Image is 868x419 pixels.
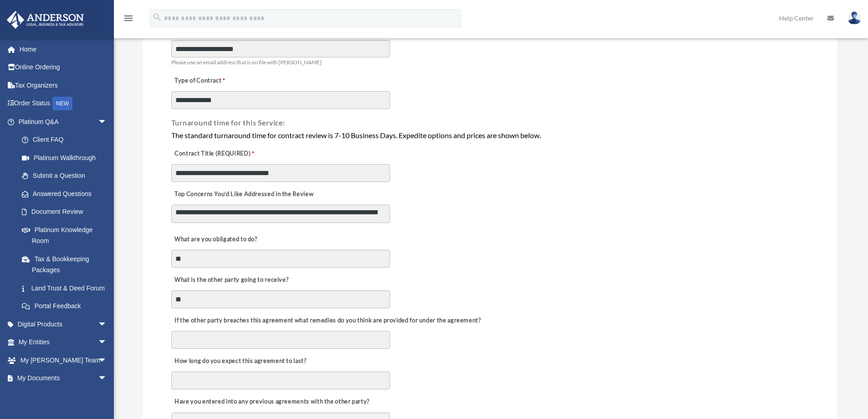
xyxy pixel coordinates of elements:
span: arrow_drop_down [98,351,116,370]
label: How long do you expect this agreement to last? [171,355,309,367]
span: arrow_drop_down [98,369,116,388]
i: search [152,12,162,22]
a: Tax Organizers [6,76,121,94]
a: Online Ordering [6,58,121,77]
img: User Pic [847,11,861,25]
label: Contract Title (REQUIRED) [171,147,262,160]
span: arrow_drop_down [98,113,116,131]
span: arrow_drop_down [98,315,116,334]
div: The standard turnaround time for contract review is 7-10 Business Days. Expedite options and pric... [171,129,809,141]
label: Top Concerns You’d Like Addressed in the Review [171,188,316,201]
a: Platinum Knowledge Room [13,221,121,250]
a: menu [123,16,134,24]
a: Platinum Q&Aarrow_drop_down [6,113,121,131]
a: Digital Productsarrow_drop_down [6,315,121,333]
a: Land Trust & Deed Forum [13,279,121,297]
a: Submit a Question [13,167,121,185]
span: arrow_drop_down [98,387,116,406]
a: My Documentsarrow_drop_down [6,369,121,388]
label: What is the other party going to receive? [171,274,291,286]
a: Answered Questions [13,185,121,203]
a: Home [6,40,121,58]
a: My Entitiesarrow_drop_down [6,333,121,352]
a: Portal Feedback [13,297,121,316]
label: If the other party breaches this agreement what remedies do you think are provided for under the ... [171,314,483,327]
label: Type of Contract [171,74,262,87]
img: Anderson Advisors Platinum Portal [4,11,87,29]
span: Turnaround time for this Service: [171,118,285,127]
i: menu [123,13,134,24]
span: Please use an email address that is on file with [PERSON_NAME] [171,59,322,66]
span: arrow_drop_down [98,333,116,352]
a: My [PERSON_NAME] Teamarrow_drop_down [6,351,121,369]
label: Have you entered into any previous agreements with the other party? [171,395,372,408]
a: Order StatusNEW [6,94,121,113]
a: Document Review [13,203,116,221]
label: What are you obligated to do? [171,233,262,246]
a: Client FAQ [13,131,121,149]
a: Platinum Walkthrough [13,149,121,167]
a: Online Learningarrow_drop_down [6,387,121,405]
a: Tax & Bookkeeping Packages [13,250,121,279]
div: NEW [52,97,72,110]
